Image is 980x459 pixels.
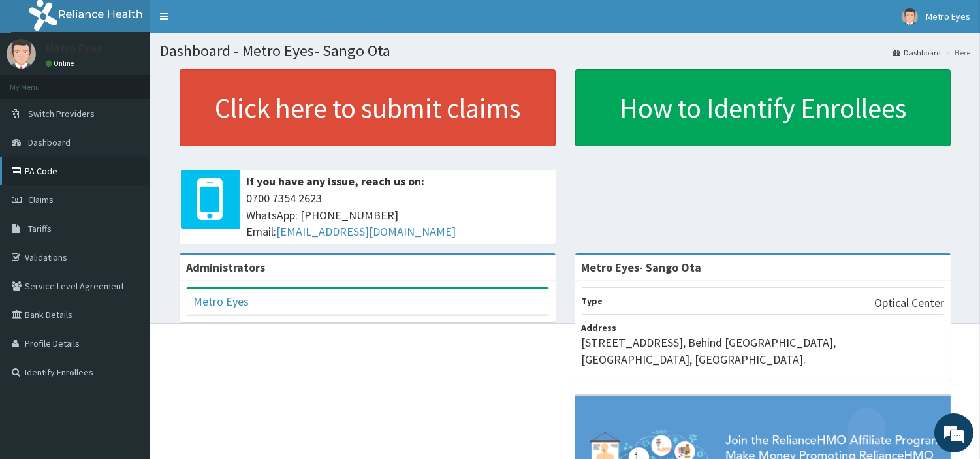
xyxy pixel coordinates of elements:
[28,136,71,148] span: Dashboard
[582,295,603,307] b: Type
[942,47,970,58] li: Here
[575,69,951,146] a: How to Identify Enrollees
[186,260,265,275] b: Administrators
[582,322,617,334] b: Address
[28,194,54,206] span: Claims
[582,260,702,275] strong: Metro Eyes- Sango Ota
[246,174,424,189] b: If you have any issue, reach us on:
[46,42,102,54] p: Metro Eyes
[46,59,77,68] a: Online
[193,294,249,309] a: Metro Eyes
[28,223,52,234] span: Tariffs
[582,334,945,368] p: [STREET_ADDRESS], Behind [GEOGRAPHIC_DATA], [GEOGRAPHIC_DATA], [GEOGRAPHIC_DATA].
[246,190,549,240] span: 0700 7354 2623 WhatsApp: [PHONE_NUMBER] Email:
[180,69,556,146] a: Click here to submit claims
[28,108,95,119] span: Switch Providers
[902,8,918,25] img: User Image
[276,224,456,239] a: [EMAIL_ADDRESS][DOMAIN_NAME]
[874,294,944,311] p: Optical Center
[893,47,941,58] a: Dashboard
[926,10,970,22] span: Metro Eyes
[160,42,970,59] h1: Dashboard - Metro Eyes- Sango Ota
[7,39,36,69] img: User Image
